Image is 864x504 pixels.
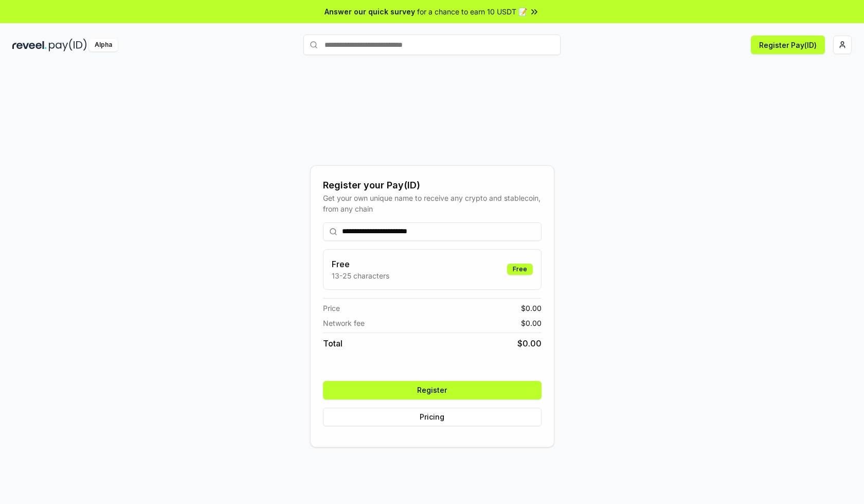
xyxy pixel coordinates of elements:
div: Alpha [89,39,118,51]
button: Register Pay(ID) [751,36,825,54]
div: Get your own unique name to receive any crypto and stablecoin, from any chain [323,193,542,214]
span: $ 0.00 [521,318,542,328]
span: $ 0.00 [517,337,542,350]
button: Register [323,381,542,399]
p: 13-25 characters [332,270,389,281]
img: pay_id [49,39,87,51]
h3: Free [332,258,389,270]
div: Register your Pay(ID) [323,178,542,193]
button: Pricing [323,408,542,426]
span: Network fee [323,318,365,328]
span: Answer our quick survey [325,6,415,17]
div: Free [507,264,533,275]
span: $ 0.00 [521,303,542,314]
span: Total [323,337,343,350]
span: for a chance to earn 10 USDT 📝 [417,6,527,17]
img: reveel_dark [12,39,47,51]
span: Price [323,303,340,314]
